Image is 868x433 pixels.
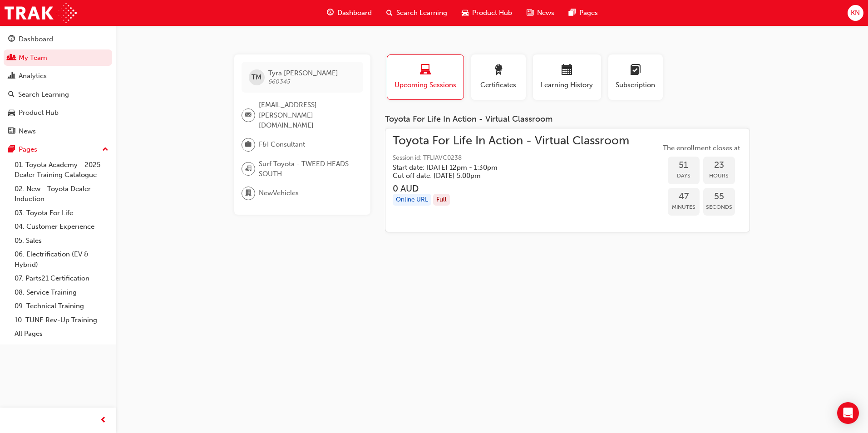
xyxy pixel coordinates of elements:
a: 07. Parts21 Certification [11,271,112,285]
button: Learning History [533,54,601,100]
div: Analytics [19,71,47,81]
button: Subscription [608,54,663,100]
span: Upcoming Sessions [394,80,457,90]
a: Toyota For Life In Action - Virtual ClassroomSession id: TFLIAVC0238Start date: [DATE] 12pm - 1:3... [393,136,742,225]
a: pages-iconPages [562,4,605,22]
span: car-icon [8,109,15,117]
span: 51 [668,160,700,171]
div: Dashboard [19,34,53,44]
a: 06. Electrification (EV & Hybrid) [11,247,112,271]
span: Search Learning [396,8,447,18]
span: F&I Consultant [259,139,305,150]
span: briefcase-icon [245,139,252,151]
a: 03. Toyota For Life [11,206,112,220]
a: news-iconNews [519,4,562,22]
span: Product Hub [472,8,512,18]
button: Certificates [471,54,526,100]
a: 05. Sales [11,234,112,248]
div: Online URL [393,194,431,206]
span: TM [252,72,261,83]
span: Days [668,171,700,181]
span: news-icon [8,128,15,136]
a: 04. Customer Experience [11,220,112,234]
span: 23 [703,160,735,171]
span: Surf Toyota - TWEED HEADS SOUTH [259,159,356,179]
span: laptop-icon [420,64,431,77]
button: KN [848,5,863,21]
a: News [4,123,112,140]
span: calendar-icon [562,64,572,77]
a: guage-iconDashboard [320,4,379,22]
span: people-icon [8,54,15,62]
span: Session id: TFLIAVC0238 [393,153,629,163]
span: prev-icon [100,415,107,426]
a: 02. New - Toyota Dealer Induction [11,182,112,206]
span: pages-icon [8,146,15,154]
span: up-icon [102,144,108,156]
a: 08. Service Training [11,285,112,300]
span: Subscription [615,80,656,90]
span: email-icon [245,109,252,121]
span: Learning History [540,80,594,90]
span: The enrollment closes at [661,143,742,153]
a: Search Learning [4,86,112,103]
span: Tyra [PERSON_NAME] [268,69,338,77]
span: Pages [579,8,598,18]
button: Pages [4,141,112,158]
div: Search Learning [18,89,69,100]
span: Seconds [703,202,735,212]
span: [EMAIL_ADDRESS][PERSON_NAME][DOMAIN_NAME] [259,100,356,131]
span: Minutes [668,202,700,212]
a: 09. Technical Training [11,299,112,313]
span: news-icon [527,7,533,19]
a: Analytics [4,68,112,84]
a: 10. TUNE Rev-Up Training [11,313,112,327]
div: News [19,126,36,137]
span: organisation-icon [245,163,252,175]
span: chart-icon [8,72,15,80]
span: KN [851,8,860,18]
div: Toyota For Life In Action - Virtual Classroom [385,114,750,124]
span: Toyota For Life In Action - Virtual Classroom [393,136,629,146]
div: Pages [19,144,37,155]
div: Full [433,194,450,206]
a: car-iconProduct Hub [454,4,519,22]
span: Certificates [478,80,519,90]
button: DashboardMy TeamAnalyticsSearch LearningProduct HubNews [4,29,112,141]
span: department-icon [245,187,252,199]
a: Dashboard [4,31,112,48]
span: guage-icon [327,7,334,19]
button: Upcoming Sessions [387,54,464,100]
span: learningplan-icon [630,64,641,77]
a: search-iconSearch Learning [379,4,454,22]
a: All Pages [11,327,112,341]
span: 47 [668,192,700,202]
span: News [537,8,554,18]
a: Product Hub [4,104,112,121]
span: Hours [703,171,735,181]
h5: Start date: [DATE] 12pm - 1:30pm [393,163,615,172]
div: Product Hub [19,108,59,118]
h3: 0 AUD [393,183,629,194]
span: award-icon [493,64,504,77]
div: Open Intercom Messenger [837,402,859,424]
span: NewVehicles [259,188,299,198]
span: 55 [703,192,735,202]
span: pages-icon [569,7,576,19]
a: My Team [4,49,112,66]
img: Trak [5,3,77,23]
span: search-icon [8,91,15,99]
h5: Cut off date: [DATE] 5:00pm [393,172,615,180]
span: 660345 [268,78,291,85]
span: guage-icon [8,35,15,44]
a: 01. Toyota Academy - 2025 Dealer Training Catalogue [11,158,112,182]
span: car-icon [462,7,469,19]
span: search-icon [386,7,393,19]
span: Dashboard [337,8,372,18]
